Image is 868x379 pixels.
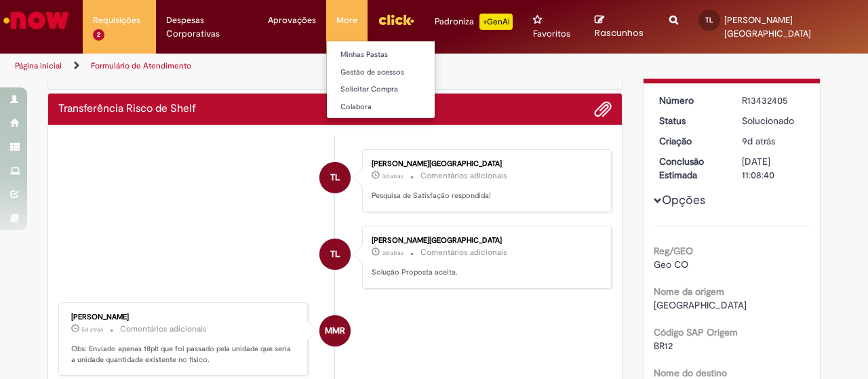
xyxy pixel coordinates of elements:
div: [PERSON_NAME][GEOGRAPHIC_DATA] [372,160,597,168]
time: 26/08/2025 09:42:09 [382,249,403,257]
span: Requisições [93,14,140,27]
a: Minhas Pastas [327,47,476,62]
div: Thomaz Santos Lisboa [319,239,351,270]
a: Solicitar Compra [327,82,476,97]
ul: More [326,41,435,119]
span: BR12 [654,340,673,352]
b: Nome do destino [654,367,727,379]
a: Rascunhos [595,14,648,39]
p: Pesquisa de Satisfação respondida! [372,191,597,201]
div: R13432405 [742,94,805,107]
span: 2 [93,29,104,41]
time: 26/08/2025 09:42:21 [382,172,403,180]
span: [GEOGRAPHIC_DATA] [654,299,747,311]
span: Favoritos [533,27,570,41]
span: 9d atrás [742,135,775,147]
dt: Status [649,114,732,127]
b: Reg/GEO [654,245,693,257]
span: TL [705,16,713,24]
time: 24/08/2025 16:46:38 [81,325,103,334]
img: click_logo_yellow_360x200.png [378,9,414,30]
ul: Trilhas de página [10,54,568,79]
dt: Conclusão Estimada [649,155,732,182]
span: More [336,14,357,27]
span: TL [330,161,340,194]
span: Geo CO [654,258,688,271]
p: Solução Proposta aceita. [372,267,597,278]
span: Aprovações [268,14,316,27]
div: [PERSON_NAME][GEOGRAPHIC_DATA] [372,237,597,245]
div: Thomaz Santos Lisboa [319,162,351,193]
span: MMR [325,315,345,347]
p: Obs: Enviado apenas 18plt que foi passado pela unidade que seria a unidade quantidade existente n... [71,344,297,365]
small: Comentários adicionais [420,170,507,182]
small: Comentários adicionais [420,247,507,258]
div: [DATE] 11:08:40 [742,155,805,182]
span: 3d atrás [382,172,403,180]
a: Página inicial [15,60,62,71]
img: ServiceNow [1,7,71,34]
small: Comentários adicionais [120,323,207,335]
span: 5d atrás [81,325,103,334]
p: +GenAi [479,14,513,30]
dt: Criação [649,134,732,148]
span: [PERSON_NAME][GEOGRAPHIC_DATA] [724,14,811,39]
div: [PERSON_NAME] [71,313,297,321]
div: Padroniza [435,14,513,30]
b: Código SAP Origem [654,326,738,338]
a: Colabora [327,100,476,115]
div: Solucionado [742,114,805,127]
span: 3d atrás [382,249,403,257]
button: Adicionar anexos [594,100,612,118]
dt: Número [649,94,732,107]
h2: Transferência Risco de Shelf Histórico de tíquete [58,103,196,115]
div: 20/08/2025 13:26:27 [742,134,805,148]
a: Formulário de Atendimento [91,60,191,71]
div: Matheus Maia Rocha [319,315,351,346]
a: Gestão de acessos [327,65,476,80]
b: Nome da origem [654,285,724,298]
span: Despesas Corporativas [166,14,248,41]
span: TL [330,238,340,271]
span: Rascunhos [595,26,644,39]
